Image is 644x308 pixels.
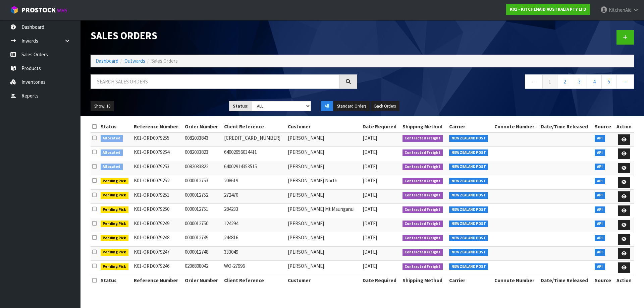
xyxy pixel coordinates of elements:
span: Pending Pick [101,192,129,199]
td: K01-ORD0079246 [132,261,183,275]
td: 0000012749 [183,232,222,247]
td: 272470 [222,189,286,204]
a: 2 [557,74,572,89]
td: 0000012753 [183,175,222,190]
span: Contracted Freight [402,178,443,185]
span: Contracted Freight [402,221,443,227]
th: Customer [286,121,361,132]
span: Pending Pick [101,206,129,213]
a: ← [525,74,543,89]
td: [PERSON_NAME] [286,189,361,204]
td: [PERSON_NAME] [286,246,361,261]
td: 244816 [222,232,286,247]
span: NEW ZEALAND POST [449,235,488,242]
th: Shipping Method [401,275,447,286]
span: API [595,249,605,256]
span: Pending Pick [101,263,129,270]
td: [PERSON_NAME] [286,132,361,147]
td: K01-ORD0079248 [132,232,183,247]
span: NEW ZEALAND POST [449,263,488,270]
td: [PERSON_NAME] [286,161,361,175]
span: NEW ZEALAND POST [449,178,488,185]
td: K01-ORD0079251 [132,189,183,204]
span: Allocated [101,149,123,156]
span: NEW ZEALAND POST [449,249,488,256]
th: Customer [286,275,361,286]
a: 1 [542,74,557,89]
td: 0082033843 [183,132,222,147]
strong: K01 - KITCHENAID AUSTRALIA PTY LTD [510,6,586,12]
a: Outwards [124,58,145,64]
span: Contracted Freight [402,135,443,142]
th: Action [614,121,634,132]
td: [PERSON_NAME] [286,147,361,161]
span: [DATE] [363,177,377,184]
button: Show: 10 [91,101,114,112]
td: 0082033823 [183,147,222,161]
td: 0000012748 [183,246,222,261]
span: API [595,235,605,242]
img: cube-alt.png [10,6,18,14]
span: API [595,178,605,185]
span: NEW ZEALAND POST [449,206,488,213]
th: Connote Number [493,275,539,286]
a: 5 [601,74,616,89]
th: Action [614,275,634,286]
span: Pending Pick [101,249,129,256]
td: K01-ORD0079255 [132,132,183,147]
span: API [595,135,605,142]
button: Back Orders [371,101,399,112]
span: API [595,206,605,213]
th: Reference Number [132,121,183,132]
th: Source [593,275,614,286]
a: 3 [572,74,587,89]
button: All [321,101,333,112]
td: K01-ORD0079253 [132,161,183,175]
th: Shipping Method [401,121,447,132]
span: NEW ZEALAND POST [449,149,488,156]
span: Contracted Freight [402,149,443,156]
td: K01-ORD0079254 [132,147,183,161]
td: WO-27996 [222,261,286,275]
th: Client Reference [222,275,286,286]
td: [PERSON_NAME] [286,261,361,275]
span: Contracted Freight [402,263,443,270]
span: Allocated [101,164,123,170]
td: K01-ORD0079250 [132,204,183,218]
span: [DATE] [363,192,377,198]
span: Contracted Freight [402,164,443,170]
a: → [616,74,634,89]
span: API [595,149,605,156]
span: [DATE] [363,220,377,227]
span: Contracted Freight [402,249,443,256]
span: [DATE] [363,249,377,255]
span: NEW ZEALAND POST [449,164,488,170]
span: [DATE] [363,135,377,141]
th: Carrier [447,121,493,132]
a: Dashboard [96,58,118,64]
h1: Sales Orders [91,30,357,41]
small: WMS [57,7,67,14]
span: KitchenAid [609,7,632,13]
span: [DATE] [363,263,377,269]
td: [PERSON_NAME] Mt Maunganui [286,204,361,218]
th: Date/Time Released [539,121,593,132]
th: Connote Number [493,121,539,132]
td: 284233 [222,204,286,218]
td: 0082033822 [183,161,222,175]
td: K01-ORD0079252 [132,175,183,190]
span: API [595,164,605,170]
td: 124294 [222,218,286,232]
th: Date/Time Released [539,275,593,286]
td: K01-ORD0079249 [132,218,183,232]
strong: Status: [233,103,249,109]
td: 0206808042 [183,261,222,275]
span: [DATE] [363,163,377,170]
input: Search sales orders [91,74,340,89]
td: K01-ORD0079247 [132,246,183,261]
span: Pending Pick [101,235,129,242]
td: 333049 [222,246,286,261]
th: Order Number [183,121,222,132]
th: Order Number [183,275,222,286]
td: 0000012750 [183,218,222,232]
